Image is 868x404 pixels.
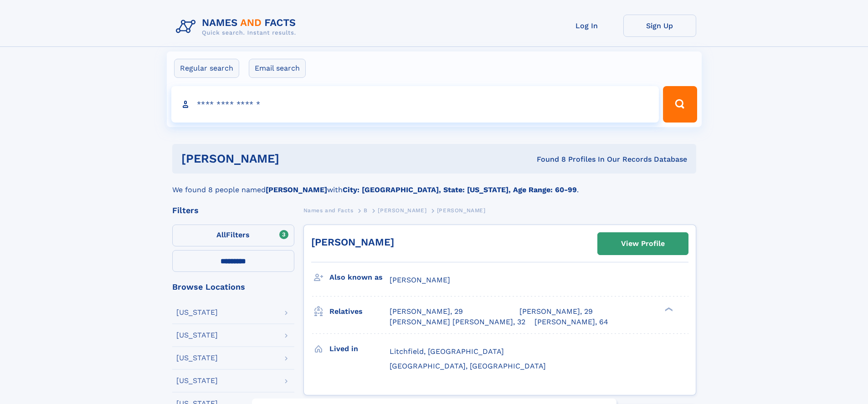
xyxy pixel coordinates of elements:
label: Regular search [174,59,239,78]
span: Litchfield, [GEOGRAPHIC_DATA] [390,347,504,356]
div: We found 8 people named with . [172,174,696,195]
h3: Relatives [329,304,390,319]
h1: [PERSON_NAME] [181,153,408,164]
div: ❯ [663,307,673,312]
div: View Profile [621,233,665,254]
span: [GEOGRAPHIC_DATA], [GEOGRAPHIC_DATA] [390,362,546,370]
span: B [364,207,368,214]
div: [US_STATE] [176,332,218,339]
span: [PERSON_NAME] [378,207,426,214]
label: Email search [249,59,306,78]
b: City: [GEOGRAPHIC_DATA], State: [US_STATE], Age Range: 60-99 [343,185,577,194]
img: Logo Names and Facts [172,15,303,39]
span: [PERSON_NAME] [390,276,450,284]
a: [PERSON_NAME], 29 [390,307,463,317]
a: Log In [550,15,623,37]
a: B [364,205,368,216]
h3: Also known as [329,270,390,285]
a: [PERSON_NAME] [378,205,426,216]
b: [PERSON_NAME] [266,185,327,194]
a: [PERSON_NAME] [311,236,394,248]
span: [PERSON_NAME] [437,207,486,214]
a: [PERSON_NAME], 29 [519,307,593,317]
a: [PERSON_NAME] [PERSON_NAME], 32 [390,317,525,327]
label: Filters [172,225,294,246]
a: Names and Facts [303,205,354,216]
a: View Profile [598,233,688,255]
div: Found 8 Profiles In Our Records Database [408,154,687,164]
div: Browse Locations [172,283,294,291]
a: [PERSON_NAME], 64 [534,317,608,327]
div: Filters [172,206,294,215]
span: All [216,230,226,239]
div: [US_STATE] [176,309,218,316]
input: search input [171,86,659,123]
div: [US_STATE] [176,354,218,362]
div: [US_STATE] [176,377,218,384]
h3: Lived in [329,341,390,357]
a: Sign Up [623,15,696,37]
button: Search Button [663,86,697,123]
